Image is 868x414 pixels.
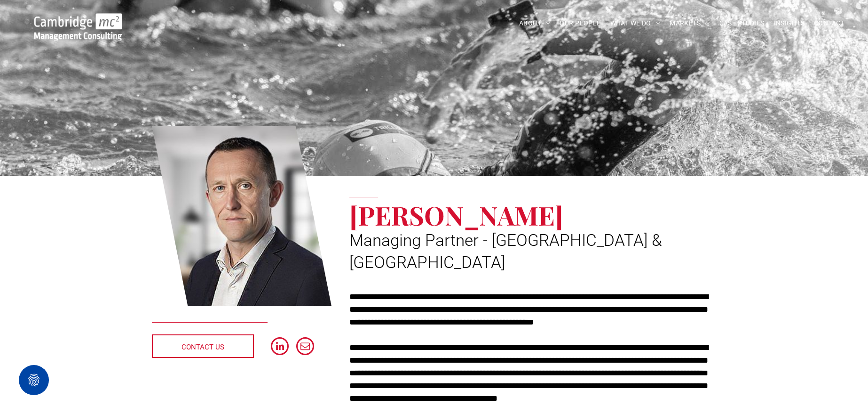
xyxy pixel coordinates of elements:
a: OUR PEOPLE [555,16,605,31]
a: email [296,337,314,357]
a: linkedin [271,337,289,357]
span: Managing Partner - [GEOGRAPHIC_DATA] & [GEOGRAPHIC_DATA] [349,231,662,272]
a: Jason Jennings | Managing Partner - UK & Ireland [152,125,331,308]
a: CASE STUDIES [715,16,769,31]
a: Your Business Transformed | Cambridge Management Consulting [34,15,122,24]
span: [PERSON_NAME] [349,197,563,232]
a: CONTACT US [152,334,254,358]
a: MARKETS [665,16,714,31]
img: Go to Homepage [34,13,122,41]
span: CONTACT US [181,335,224,359]
a: INSIGHTS [769,16,809,31]
a: CONTACT [809,16,849,31]
a: ABOUT [514,16,555,31]
a: WHAT WE DO [606,16,665,31]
